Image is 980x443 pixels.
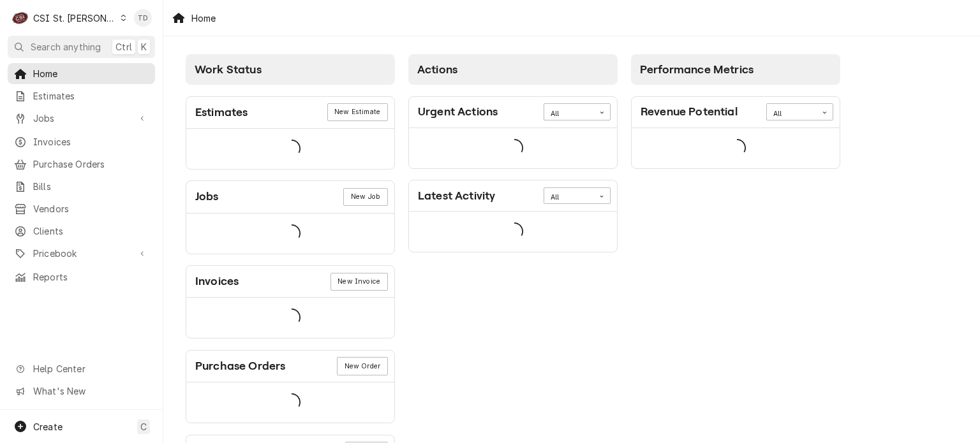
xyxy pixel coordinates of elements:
span: Invoices [33,135,149,149]
div: Card: Latest Activity [408,180,618,252]
span: Jobs [33,112,130,125]
span: Loading... [728,134,746,161]
span: Reports [33,270,149,284]
div: Card Column Header [631,54,840,85]
a: Go to Help Center [8,358,155,379]
div: CSI St. [PERSON_NAME] [33,11,116,25]
a: Go to What's New [8,381,155,402]
div: Card Header [186,181,394,213]
span: Pricebook [33,247,130,260]
div: Card Title [195,358,285,375]
div: Card Header [186,351,394,382]
a: Go to Pricebook [8,243,155,264]
div: Card Data [409,212,617,252]
a: Bills [8,176,155,197]
div: Card Link Button [337,357,387,375]
span: C [140,420,147,433]
span: Home [33,67,149,80]
div: Card: Urgent Actions [408,96,618,169]
div: Card Header [409,180,617,212]
span: Create [33,421,63,432]
a: Home [8,63,155,84]
div: Card Data [409,128,617,168]
a: Invoices [8,131,155,152]
div: Card: Invoices [186,265,395,338]
span: What's New [33,384,147,398]
div: Card Data [186,298,394,338]
span: Loading... [283,389,301,416]
div: Card Column Content [631,85,840,219]
span: Bills [33,180,149,193]
div: Card Title [641,103,738,120]
div: Card Data Filter Control [544,103,611,120]
div: All [551,109,588,119]
span: Actions [417,63,457,76]
a: New Invoice [330,273,388,291]
div: Card Column Header [186,54,395,85]
div: C [11,9,29,27]
div: Card Header [186,97,394,129]
a: Estimates [8,85,155,106]
div: Card: Revenue Potential [631,96,840,169]
div: Tim Devereux's Avatar [134,9,152,27]
span: Loading... [505,134,523,161]
span: Loading... [505,219,523,245]
span: Loading... [283,305,301,331]
div: Card Data [186,129,394,169]
div: Card: Estimates [186,96,395,170]
a: New Job [343,188,387,206]
div: Card Data [186,382,394,423]
div: Card Link Button [327,103,388,121]
div: Card Link Button [343,188,387,206]
span: Performance Metrics [640,63,754,76]
span: Clients [33,224,149,238]
span: Loading... [283,135,301,162]
span: Purchase Orders [33,157,149,171]
div: Card Data Filter Control [544,187,611,204]
a: Vendors [8,198,155,219]
div: Card Title [195,188,219,205]
span: Loading... [283,220,301,247]
a: Go to Jobs [8,108,155,129]
span: Estimates [33,89,149,103]
a: Clients [8,221,155,242]
a: Purchase Orders [8,154,155,175]
a: New Order [337,357,387,375]
div: Card Title [195,104,248,121]
div: All [773,109,810,119]
div: Card Header [409,97,617,128]
div: Card Data [632,128,840,168]
div: Card Title [418,187,495,205]
div: CSI St. Louis's Avatar [11,9,29,27]
div: Card Header [632,97,840,128]
div: Card Column Header [408,54,618,85]
div: Card: Purchase Orders [186,350,395,423]
div: Card Data [186,214,394,254]
div: Card Title [195,273,239,290]
span: Ctrl [115,40,132,54]
div: Card Data Filter Control [766,103,833,120]
a: Reports [8,266,155,287]
a: New Estimate [327,103,388,121]
div: Card Title [418,103,498,120]
span: Work Status [195,63,262,76]
div: Card Link Button [330,273,388,291]
div: Card Header [186,266,394,298]
span: K [141,40,147,54]
span: Help Center [33,362,147,375]
button: Search anythingCtrlK [8,36,155,58]
div: All [551,192,588,203]
div: Card Column Content [408,85,618,252]
span: Vendors [33,202,149,215]
div: Card: Jobs [186,180,395,254]
div: TD [134,9,152,27]
span: Search anything [31,40,101,54]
